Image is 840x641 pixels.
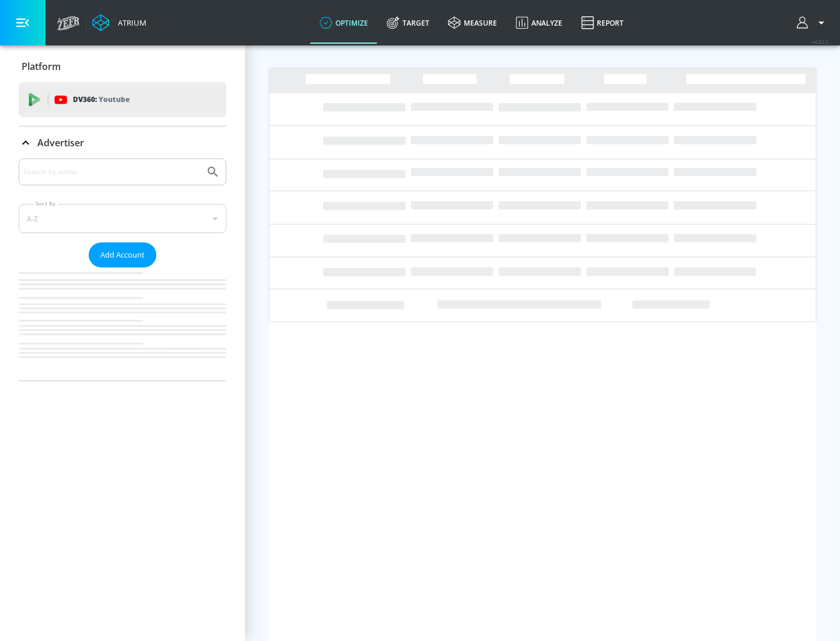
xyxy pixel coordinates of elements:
div: Atrium [113,17,146,28]
div: Advertiser [19,159,226,381]
a: measure [439,2,506,44]
div: DV360: Youtube [19,82,226,117]
a: Target [377,2,439,44]
div: A-Z [19,204,226,233]
label: Sort By [33,200,58,207]
p: Youtube [99,93,129,105]
p: Platform [22,60,61,73]
div: Advertiser [19,126,226,159]
p: DV360: [73,93,129,106]
span: Add Account [100,248,145,262]
span: v 4.22.2 [812,38,828,45]
a: Analyze [506,2,572,44]
input: Search by name [23,164,200,179]
a: Report [572,2,633,44]
nav: list of Advertiser [19,267,226,381]
a: Atrium [92,14,146,31]
a: optimize [310,2,377,44]
p: Advertiser [37,136,84,149]
button: Add Account [89,242,156,267]
div: Platform [19,50,226,83]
